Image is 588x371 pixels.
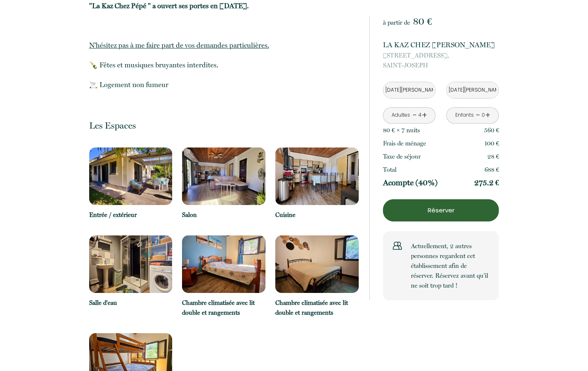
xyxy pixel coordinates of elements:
img: 17334991750367.png [89,147,173,205]
a: + [485,109,490,122]
u: N'hésitez pas à me faire part de vos demandes particulières. [89,41,269,49]
p: Chambre climatisée avec lit double et rangements [275,298,359,318]
b: "La Kaz Chez Pépé " a ouvert ses portes en [DATE]. [89,2,249,10]
input: Départ [447,82,498,98]
p: Actuellement, 2 autres personnes regardent cet établissement afin de réserver. Réservez avant qu’... [411,241,489,290]
p: Cuisine [275,210,359,220]
div: Adultes [392,111,410,119]
img: users [393,241,402,250]
p: Total [383,165,397,175]
p: Chambre climatisée avec lit double et rangements [182,298,265,318]
span: s [417,127,420,134]
img: 1733499182114.png [275,147,359,205]
p: Taxe de séjour [383,152,421,161]
span: [STREET_ADDRESS], [383,51,499,60]
div: Enfants [455,111,474,119]
div: 4 [418,111,422,119]
img: 1733499178104.png [182,147,265,205]
p: 275.2 € [474,178,499,188]
span: à partir de [383,19,410,26]
p: Frais de ménage [383,138,426,148]
p: Salon [182,210,265,220]
a: + [422,109,427,122]
p: Réserver [386,205,496,215]
span: 80 € [413,16,432,27]
p: SAINT-JOSEPH [383,51,499,70]
img: 17334991857019.png [89,235,173,293]
a: - [413,109,417,122]
p: 28 € [487,152,499,161]
input: Arrivée [383,82,435,98]
img: 17334991890732.png [182,235,265,293]
p: 688 € [484,165,499,175]
p: Entrée / extérieur [89,210,173,220]
img: 17334991914667.png [275,235,359,293]
p: Salle d'eau [89,298,173,308]
p: Les Espaces [89,120,359,131]
p: 🍾 Fêtes et musiques bruyantes interdites. [89,59,359,71]
p: 🚬 Logement non fumeur [89,79,359,90]
div: 0 [481,111,485,119]
p: 80 € × 7 nuit [383,125,420,135]
p: 560 € [484,125,499,135]
p: LA KAZ CHEZ [PERSON_NAME] [383,39,499,51]
a: - [476,109,480,122]
button: Réserver [383,199,499,221]
p: Acompte (40%) [383,178,438,188]
p: 100 € [484,138,499,148]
